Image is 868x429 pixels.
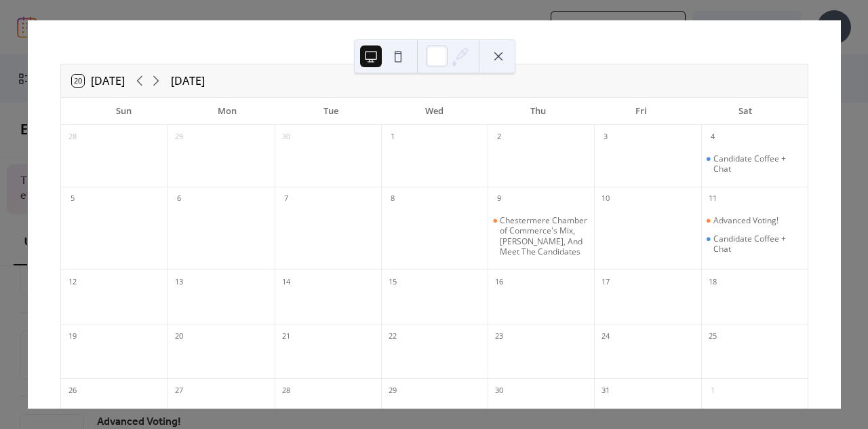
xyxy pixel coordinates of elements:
div: 5 [65,191,80,206]
div: 31 [598,383,613,398]
div: 2 [492,130,507,145]
div: 11 [705,191,720,206]
div: Sun [72,98,176,125]
div: Tue [279,98,382,125]
div: 4 [705,130,720,145]
div: 20 [172,329,186,343]
div: Fri [590,98,694,125]
div: Candidate Coffee + Chat [701,153,808,174]
div: 14 [279,274,294,289]
div: Sat [693,98,797,125]
div: 29 [172,130,186,145]
div: 21 [279,329,294,343]
div: Wed [382,98,486,125]
div: 18 [705,274,720,289]
div: Advanced Voting! [701,215,808,226]
div: 13 [172,274,186,289]
div: 25 [705,329,720,343]
div: 12 [65,274,80,289]
div: 7 [279,191,294,206]
div: 28 [65,130,80,145]
div: Chestermere Chamber of Commerce's Mix, [PERSON_NAME], And Meet The Candidates [500,215,589,257]
div: Chestermere Chamber of Commerce's Mix, Mingle, And Meet The Candidates [488,215,594,257]
div: 9 [492,191,507,206]
div: 19 [65,329,80,343]
div: 29 [385,383,400,398]
div: [DATE] [171,73,205,89]
div: 28 [279,383,294,398]
div: 1 [385,130,400,145]
div: 27 [172,383,186,398]
div: 22 [385,329,400,343]
div: 10 [598,191,613,206]
div: 26 [65,383,80,398]
div: 3 [598,130,613,145]
div: Candidate Coffee + Chat [713,153,802,174]
div: 23 [492,329,507,343]
div: Thu [486,98,590,125]
button: 20[DATE] [67,71,130,90]
div: 16 [492,274,507,289]
div: 6 [172,191,186,206]
div: 17 [598,274,613,289]
div: 30 [492,383,507,398]
div: 1 [705,383,720,398]
div: 30 [279,130,294,145]
div: Mon [176,98,279,125]
div: 15 [385,274,400,289]
div: Advanced Voting! [713,215,778,226]
div: 8 [385,191,400,206]
div: Candidate Coffee + Chat [701,234,808,255]
div: 24 [598,329,613,343]
div: Candidate Coffee + Chat [713,234,802,255]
